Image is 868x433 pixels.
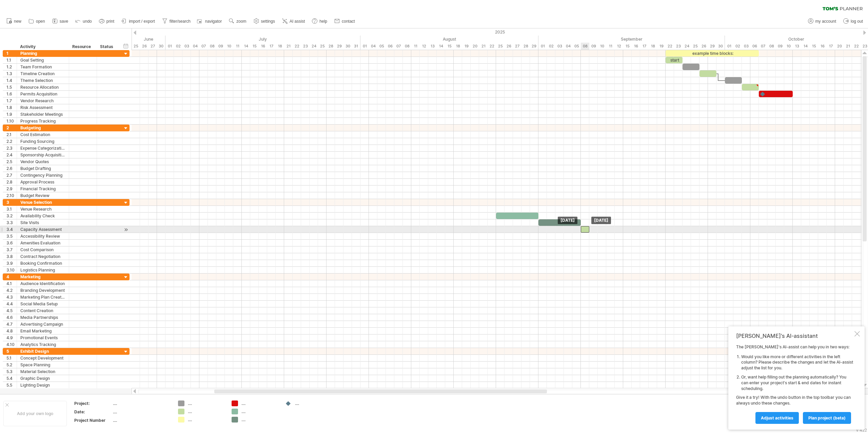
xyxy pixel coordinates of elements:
div: Thursday, 11 September 2025 [606,43,615,50]
div: Friday, 11 July 2025 [233,43,242,50]
div: 1.8 [6,104,17,111]
div: Monday, 1 September 2025 [538,43,547,50]
div: Exhibit Design [20,348,65,354]
div: Budget Review [20,192,65,199]
div: Tuesday, 30 September 2025 [716,43,725,50]
div: Resource [72,43,93,50]
div: Thursday, 9 October 2025 [776,43,784,50]
div: 2.5 [6,158,17,165]
div: Thursday, 21 August 2025 [479,43,488,50]
div: Friday, 17 October 2025 [827,43,835,50]
div: Contract Negotiation [20,253,65,260]
div: Monday, 20 October 2025 [835,43,844,50]
div: 2.3 [6,145,17,151]
div: Financial Tracking [20,186,65,192]
span: new [14,19,21,24]
div: Project: [74,400,112,406]
span: navigator [205,19,222,24]
div: Tuesday, 22 July 2025 [293,43,301,50]
span: Adjust activities [761,415,793,420]
div: Venue Selection [20,199,65,205]
div: 2.6 [6,165,17,172]
div: Friday, 19 September 2025 [657,43,666,50]
div: Wednesday, 20 August 2025 [471,43,479,50]
div: Thursday, 7 August 2025 [394,43,403,50]
div: 1.10 [6,118,17,124]
div: 2.7 [6,172,17,178]
div: Tuesday, 12 August 2025 [420,43,428,50]
div: August 2025 [360,36,538,43]
a: log out [842,17,865,26]
div: Monday, 13 October 2025 [793,43,801,50]
div: Tuesday, 9 September 2025 [589,43,598,50]
div: Wednesday, 3 September 2025 [555,43,564,50]
span: save [60,19,68,24]
div: Wednesday, 23 July 2025 [301,43,310,50]
div: Site Visits [20,219,65,226]
div: .... [188,400,225,406]
span: AI assist [290,19,305,24]
div: Monday, 6 October 2025 [750,43,759,50]
div: Content Creation [20,307,65,314]
div: Tuesday, 16 September 2025 [632,43,640,50]
a: my account [806,17,838,26]
div: 3.6 [6,240,17,246]
div: Cost Comparison [20,246,65,253]
div: Tuesday, 21 October 2025 [844,43,852,50]
span: open [36,19,45,24]
a: AI assist [280,17,307,26]
div: 1.1 [6,57,17,63]
div: [DATE] [558,217,577,224]
div: 1.2 [6,64,17,70]
div: Wednesday, 27 August 2025 [513,43,521,50]
div: Team Formation [20,64,65,70]
a: filter/search [160,17,193,26]
div: Wednesday, 17 September 2025 [640,43,649,50]
div: Risk Assessment [20,104,65,111]
div: Budget Drafting [20,165,65,172]
div: Marketing Plan Creation [20,294,65,300]
span: import / export [129,19,155,24]
div: Space Planning [20,362,65,368]
div: Tuesday, 1 July 2025 [165,43,174,50]
span: undo [83,19,92,24]
div: Wednesday, 16 July 2025 [259,43,267,50]
div: Friday, 5 September 2025 [572,43,581,50]
div: 2.8 [6,179,17,185]
div: Friday, 1 August 2025 [360,43,369,50]
div: 3.2 [6,213,17,219]
div: Funding Sourcing [20,138,65,145]
span: contact [342,19,355,24]
div: Friday, 4 July 2025 [191,43,199,50]
div: Concept Development [20,355,65,361]
div: 5.4 [6,375,17,382]
div: Budgeting [20,125,65,131]
div: Monday, 30 June 2025 [157,43,165,50]
a: zoom [227,17,248,26]
div: 4.2 [6,287,17,294]
div: Email Marketing [20,328,65,334]
div: Vendor Research [20,98,65,104]
div: example time blocks: [666,50,759,57]
div: Resource Allocation [20,84,65,90]
div: Stakeholder Meetings [20,111,65,117]
div: Graphic Design [20,375,65,382]
div: .... [188,417,225,423]
div: Sponsorship Acquisition [20,152,65,158]
div: Monday, 21 July 2025 [284,43,293,50]
div: Promotional Events [20,334,65,341]
li: Or, want help filling out the planning automatically? You can enter your project's start & end da... [741,374,853,391]
div: Branding Development [20,287,65,294]
div: Tuesday, 23 September 2025 [674,43,683,50]
div: Thursday, 14 August 2025 [437,43,445,50]
div: Wednesday, 1 October 2025 [725,43,733,50]
div: Status [100,43,115,50]
div: Wednesday, 22 October 2025 [852,43,861,50]
div: Monday, 29 September 2025 [708,43,716,50]
div: 4.6 [6,314,17,321]
div: Thursday, 2 October 2025 [733,43,742,50]
div: 2.4 [6,152,17,158]
div: 4.5 [6,307,17,314]
li: Would you like more or different activities in the left column? Please describe the changes and l... [741,354,853,371]
div: Availability Check [20,213,65,219]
